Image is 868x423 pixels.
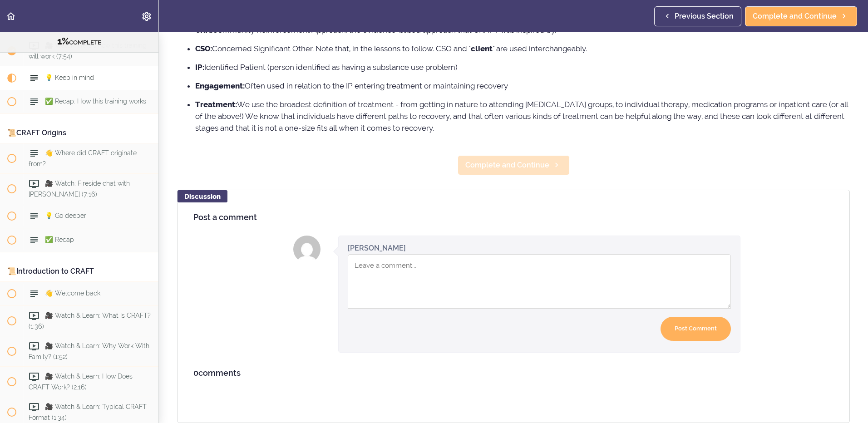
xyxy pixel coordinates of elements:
[348,243,406,253] div: [PERSON_NAME]
[675,11,734,22] span: Previous Section
[195,98,850,134] li: We use the broadest definition of treatment - from getting in nature to attending [MEDICAL_DATA] ...
[465,160,549,171] span: Complete and Continue
[141,11,152,22] svg: Settings Menu
[29,149,137,167] span: 👋 Where did CRAFT originate from?
[29,42,147,59] span: 🎥 Watch: Here's how this training will work (7:54)
[195,81,245,90] strong: Engagement:
[45,98,146,105] span: ✅ Recap: How this training works
[29,312,151,330] span: 🎥 Watch & Learn: What Is CRAFT? (1:36)
[348,254,731,309] textarea: Comment box
[29,342,149,360] span: 🎥 Watch & Learn: Why Work With Family? (1:52)
[195,43,850,54] li: Concerned Significant Other. Note that, in the lessons to follow. CSO and " " are used interchang...
[45,290,102,297] span: 👋 Welcome back!
[195,80,850,92] li: Often used in relation to the IP entering treatment or maintaining recovery
[45,212,86,219] span: 💡 Go deeper
[11,36,147,48] div: COMPLETE
[195,44,212,53] strong: CSO:
[193,368,198,378] span: 0
[29,373,133,390] span: 🎥 Watch & Learn: How Does CRAFT Work? (2:16)
[5,11,16,22] svg: Back to course curriculum
[195,25,212,34] strong: CRA:
[661,317,731,341] input: Post Comment
[193,213,833,222] h4: Post a comment
[293,236,321,263] img: Lisa Naab
[29,180,130,197] span: 🎥 Watch: Fireside chat with [PERSON_NAME] (7:16)
[178,190,227,202] div: Discussion
[29,403,147,421] span: 🎥 Watch & Learn: Typical CRAFT Format (1:34)
[45,236,74,243] span: ✅ Recap
[745,6,857,26] a: Complete and Continue
[193,369,833,378] h4: comments
[195,63,204,72] strong: IP:
[195,100,237,109] strong: Treatment:
[458,155,570,175] a: Complete and Continue
[471,44,493,53] strong: client
[45,74,94,81] span: 💡 Keep in mind
[753,11,837,22] span: Complete and Continue
[57,36,69,47] span: 1%
[654,6,741,26] a: Previous Section
[195,61,850,73] li: Identified Patient (person identified as having a substance use problem)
